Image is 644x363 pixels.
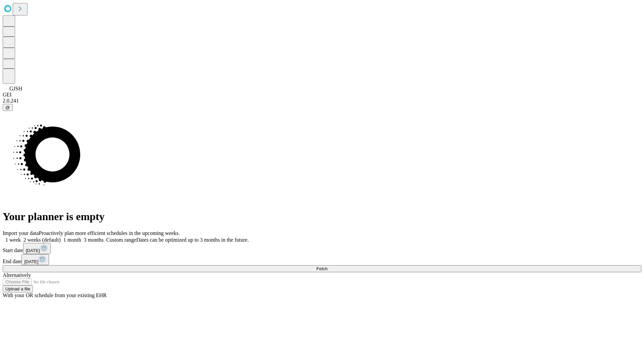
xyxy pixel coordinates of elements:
span: Import your data [3,230,39,236]
div: End date [3,254,641,265]
div: Start date [3,243,641,254]
span: Dates can be optimized up to 3 months in the future. [136,237,249,243]
span: Fetch [316,266,327,271]
div: 2.0.241 [3,98,641,104]
span: 1 month [63,237,81,243]
button: @ [3,104,13,111]
span: 3 months [84,237,104,243]
h1: Your planner is empty [3,210,641,223]
span: @ [5,105,10,110]
button: [DATE] [21,254,49,265]
span: With your OR schedule from your existing EHR [3,292,107,298]
span: [DATE] [24,259,38,264]
div: GEI [3,92,641,98]
span: [DATE] [26,248,40,253]
span: Proactively plan more efficient schedules in the upcoming weeks. [39,230,180,236]
button: [DATE] [23,243,51,254]
span: 2 weeks (default) [23,237,61,243]
span: GJSH [9,86,22,91]
span: 1 week [5,237,21,243]
button: Fetch [3,265,641,272]
button: Upload a file [3,285,33,292]
span: Custom range [106,237,136,243]
span: Alternatively [3,272,31,278]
